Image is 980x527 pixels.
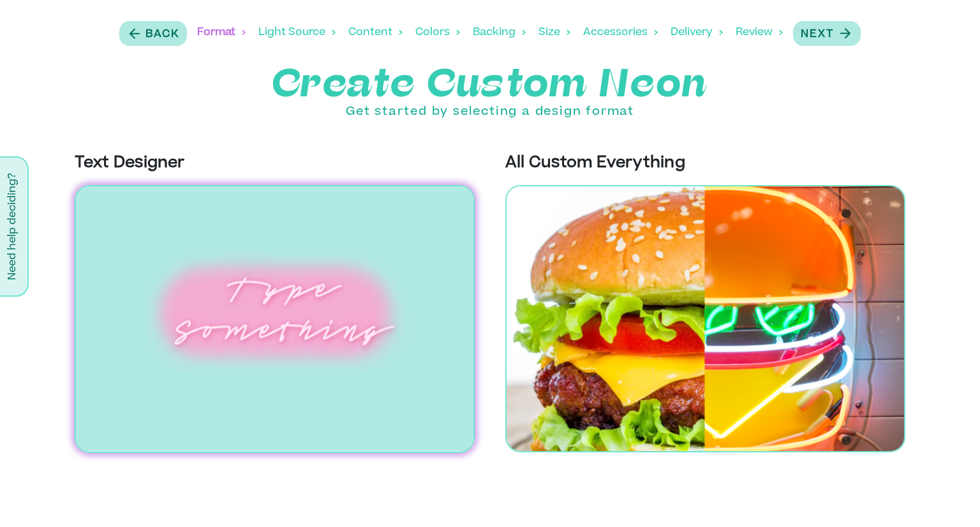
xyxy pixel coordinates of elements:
div: Review [736,13,783,52]
p: Text Designer [75,152,475,175]
p: Next [801,27,834,42]
iframe: Chat Widget [916,466,980,527]
p: Back [145,27,179,42]
div: Delivery [671,13,723,52]
p: All Custom Everything [505,152,905,175]
div: Format [197,13,246,52]
div: Colors [415,13,460,52]
div: Content [348,13,403,52]
img: Text Designer [75,185,475,453]
img: All Custom Everything [505,185,905,452]
div: Size [538,13,570,52]
div: Accessories [583,13,658,52]
div: Light Source [258,13,336,52]
div: Backing [473,13,526,52]
button: Back [119,21,187,46]
button: Next [793,21,861,46]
